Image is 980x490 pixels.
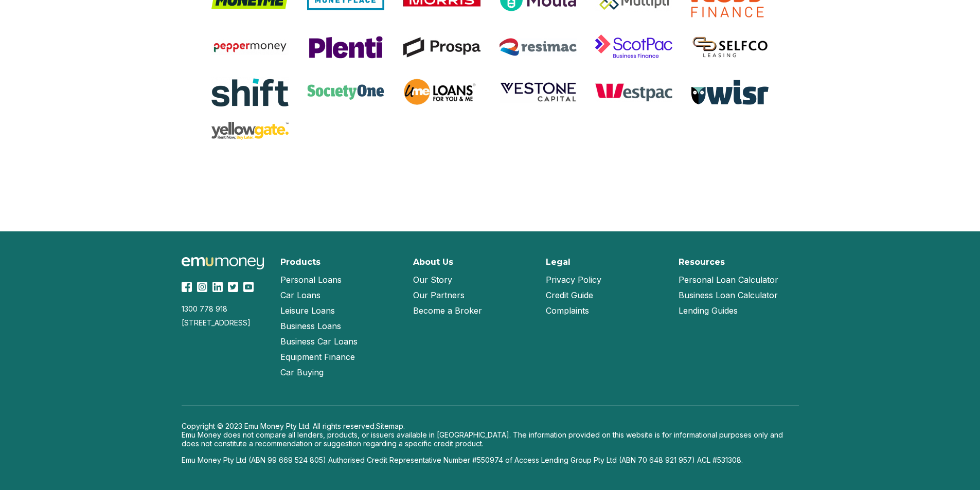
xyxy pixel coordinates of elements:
a: Personal Loans [280,272,342,287]
img: Pepper Money [211,40,289,55]
img: YouTube [243,282,254,292]
a: Leisure Loans [280,303,335,318]
a: Business Loans [280,318,341,334]
p: Emu Money does not compare all lenders, products, or issuers available in [GEOGRAPHIC_DATA]. The ... [182,430,799,448]
a: Become a Broker [413,303,482,318]
img: Wisr [691,80,769,105]
img: Selfco [691,35,769,59]
img: Westpac [595,83,672,102]
img: UME Loans [403,77,480,107]
a: Our Partners [413,287,465,303]
img: Twitter [228,282,238,292]
a: Our Story [413,272,452,287]
img: Plenti [307,35,384,59]
a: Business Car Loans [280,334,358,349]
img: Prospa [403,37,480,58]
h2: Resources [679,257,725,267]
p: Copyright © 2023 Emu Money Pty Ltd. All rights reserved. [182,422,799,430]
h2: Legal [546,257,571,267]
div: [STREET_ADDRESS] [182,318,268,327]
img: Facebook [182,282,192,292]
img: Emu Money [182,257,264,270]
img: LinkedIn [212,282,223,292]
a: Business Loan Calculator [679,287,778,303]
a: Sitemap. [376,422,405,430]
img: Yellow Gate [211,122,289,140]
img: Vestone [500,81,577,103]
img: Resimac [500,38,577,56]
a: Car Loans [280,287,320,303]
img: SocietyOne [307,84,384,100]
a: Privacy Policy [546,272,601,287]
a: Complaints [546,303,589,318]
h2: About Us [413,257,453,267]
h2: Products [280,257,320,267]
img: ScotPac [595,32,672,62]
div: 1300 778 918 [182,304,268,313]
a: Equipment Finance [280,349,355,365]
img: Instagram [197,282,207,292]
a: Personal Loan Calculator [679,272,778,287]
img: Shift [211,77,289,107]
p: Emu Money Pty Ltd (ABN 99 669 524 805) Authorised Credit Representative Number #550974 of Access ... [182,456,799,464]
a: Lending Guides [679,303,738,318]
a: Credit Guide [546,287,593,303]
a: Car Buying [280,365,324,380]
